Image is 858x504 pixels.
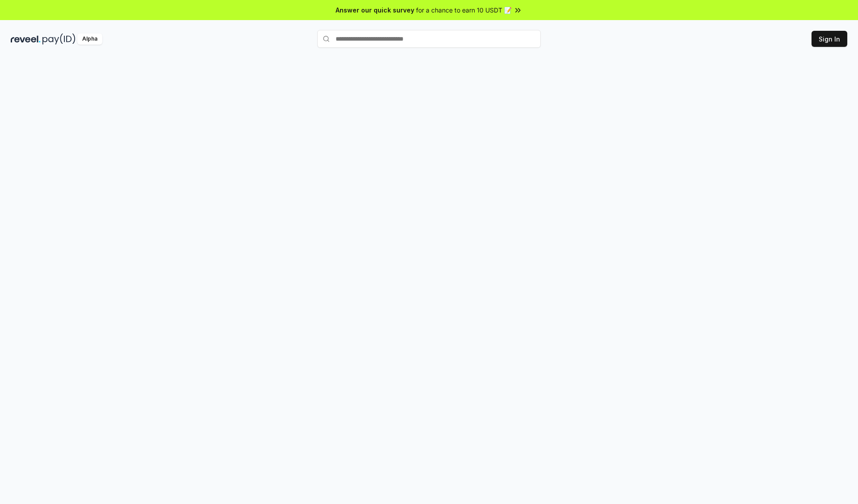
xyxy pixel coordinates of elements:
button: Sign In [812,31,847,47]
img: reveel_dark [11,33,41,45]
span: for a chance to earn 10 USDT 📝 [416,5,512,15]
span: Answer our quick survey [336,5,414,15]
img: pay_id [42,33,76,45]
div: Alpha [77,33,102,45]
